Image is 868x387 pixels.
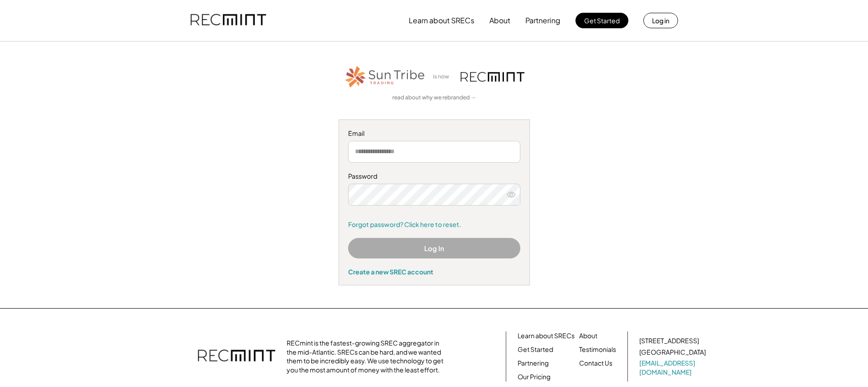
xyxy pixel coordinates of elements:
div: is now [431,73,456,81]
div: [GEOGRAPHIC_DATA] [639,348,706,357]
a: Learn about SRECs [518,331,575,341]
a: Testimonials [579,345,616,354]
button: Partnering [525,11,560,30]
img: recmint-logotype%403x.png [190,5,266,36]
a: About [579,331,597,341]
div: [STREET_ADDRESS] [639,336,699,346]
a: Get Started [518,345,553,354]
button: Learn about SRECs [409,11,474,30]
a: Partnering [518,359,549,368]
div: Email [348,129,520,138]
button: Log in [643,13,678,28]
div: Create a new SREC account [348,268,520,276]
a: Forgot password? Click here to reset. [348,220,520,229]
a: [EMAIL_ADDRESS][DOMAIN_NAME] [639,359,708,377]
button: Get Started [575,13,628,28]
button: About [489,11,510,30]
img: recmint-logotype%403x.png [461,72,524,82]
div: Password [348,172,520,181]
img: STT_Horizontal_Logo%2B-%2BColor.png [344,64,426,89]
a: read about why we rebranded → [392,94,476,102]
div: RECmint is the fastest-growing SREC aggregator in the mid-Atlantic. SRECs can be hard, and we wan... [287,339,448,374]
a: Contact Us [579,359,612,368]
img: recmint-logotype%403x.png [198,341,275,372]
button: Log In [348,238,520,258]
a: Our Pricing [518,372,550,382]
